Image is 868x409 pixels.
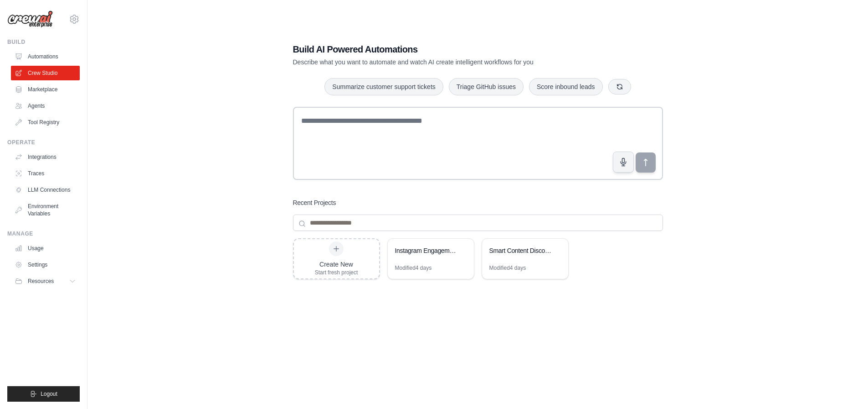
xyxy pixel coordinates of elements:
[449,78,524,95] button: Triage GitHub issues
[7,386,80,402] button: Logout
[11,241,80,256] a: Usage
[11,99,80,113] a: Agents
[11,49,80,64] a: Automations
[293,198,336,207] h3: Recent Projects
[11,66,80,80] a: Crew Studio
[41,390,57,398] span: Logout
[293,58,599,67] p: Describe what you want to automate and watch AI create intelligent workflows for you
[11,115,80,130] a: Tool Registry
[11,150,80,164] a: Integrations
[11,257,80,272] a: Settings
[608,79,631,94] button: Get new suggestions
[11,82,80,97] a: Marketplace
[529,78,603,95] button: Score inbound leads
[7,38,80,46] div: Build
[613,152,634,173] button: Click to speak your automation idea
[11,183,80,197] a: LLM Connections
[7,10,53,28] img: Logo
[395,246,457,255] div: Instagram Engagement Analyzer
[28,278,54,285] span: Resources
[395,264,432,272] div: Modified 4 days
[489,264,526,272] div: Modified 4 days
[315,269,358,276] div: Start fresh project
[11,274,80,288] button: Resources
[489,246,552,255] div: Smart Content Discovery & Curation
[293,43,599,56] h1: Build AI Powered Automations
[11,166,80,181] a: Traces
[324,78,443,95] button: Summarize customer support tickets
[315,260,358,269] div: Create New
[11,199,80,221] a: Environment Variables
[7,230,80,237] div: Manage
[7,139,80,146] div: Operate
